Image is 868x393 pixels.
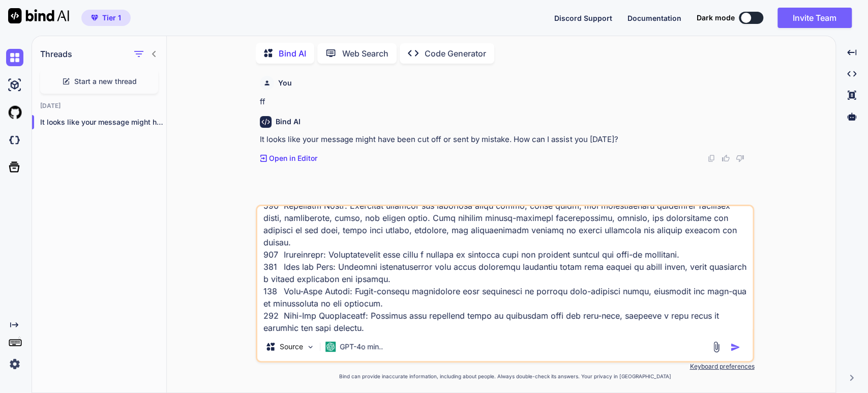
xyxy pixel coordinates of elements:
[276,117,301,127] h6: Bind AI
[6,131,23,149] img: darkCloudIdeIcon
[722,154,730,162] img: like
[710,341,722,353] img: attachment
[269,153,317,163] p: Open in Editor
[278,78,292,88] h6: You
[32,102,166,110] h2: [DATE]
[707,154,715,162] img: copy
[6,355,23,373] img: settings
[256,362,754,371] p: Keyboard preferences
[342,47,388,60] p: Web Search
[260,96,752,108] p: ff
[730,342,740,352] img: icon
[102,13,121,23] span: Tier 1
[280,342,303,352] p: Source
[306,343,315,351] img: Pick Models
[627,14,681,22] span: Documentation
[554,13,612,23] button: Discord Support
[74,76,137,87] span: Start a new thread
[6,49,23,66] img: chat
[6,104,23,121] img: githubLight
[40,117,166,127] p: It looks like your message might have be...
[736,154,744,162] img: dislike
[256,373,754,380] p: Bind can provide inaccurate information, including about people. Always double-check its answers....
[697,13,735,23] span: Dark mode
[340,342,383,352] p: GPT-4o min..
[40,48,72,60] h1: Threads
[279,47,306,60] p: Bind AI
[6,76,23,94] img: ai-studio
[257,206,753,332] textarea: L ipsu dol sita:CO,Adipisci,Elit 2,Seddoeiusmo Temp 0,Inci 8,Utlaboreetd Magn 0,Aliq 9,Enimadmini...
[260,134,752,146] p: It looks like your message might have been cut off or sent by mistake. How can I assist you [DATE]?
[777,8,852,28] button: Invite Team
[91,15,98,21] img: premium
[325,342,336,352] img: GPT-4o mini
[425,47,486,60] p: Code Generator
[627,13,681,23] button: Documentation
[8,8,69,23] img: Bind AI
[81,10,131,26] button: premiumTier 1
[554,14,612,22] span: Discord Support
